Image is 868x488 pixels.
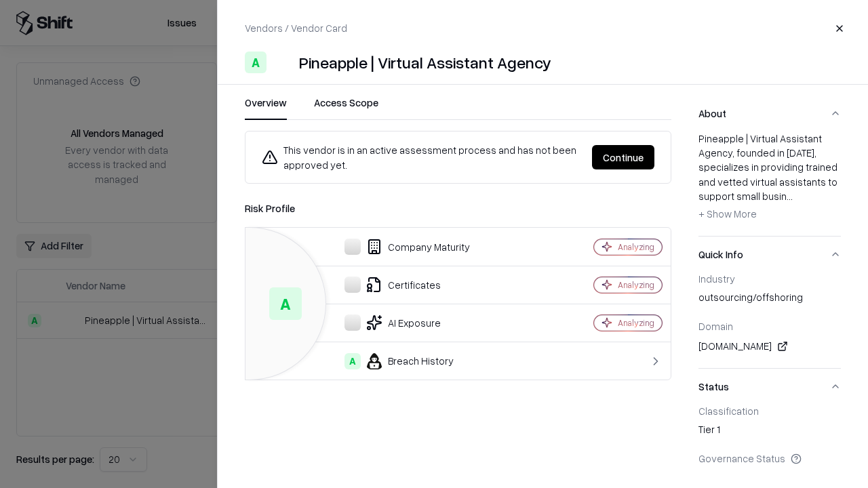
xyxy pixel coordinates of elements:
div: AI Exposure [256,314,547,331]
div: Analyzing [618,279,654,291]
div: A [269,287,302,320]
div: Breach History [256,353,547,369]
button: Access Scope [314,96,378,120]
div: outsourcing/offshoring [698,290,841,309]
div: Analyzing [618,241,654,253]
div: Pineapple | Virtual Assistant Agency [299,52,551,73]
div: A [344,353,361,369]
button: About [698,96,841,131]
div: Classification [698,405,841,417]
img: Pineapple | Virtual Assistant Agency [272,52,294,73]
div: Industry [698,272,841,285]
button: Overview [245,96,287,120]
div: Company Maturity [256,239,547,255]
div: About [698,131,841,236]
div: [DOMAIN_NAME] [698,338,841,354]
button: Quick Info [698,237,841,272]
div: Certificates [256,277,547,293]
div: Domain [698,320,841,332]
div: Risk Profile [245,200,671,216]
div: A [245,52,267,73]
div: Governance Status [698,452,841,464]
span: ... [787,190,793,202]
div: Pineapple | Virtual Assistant Agency, founded in [DATE], specializes in providing trained and vet... [698,131,841,225]
div: Quick Info [698,272,841,368]
button: + Show More [698,203,757,225]
button: Status [698,369,841,405]
button: Continue [592,145,654,169]
p: Vendors / Vendor Card [245,21,347,35]
div: Tier 1 [698,422,841,441]
div: This vendor is in an active assessment process and has not been approved yet. [262,142,581,172]
div: Analyzing [618,317,654,329]
span: + Show More [698,207,757,220]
